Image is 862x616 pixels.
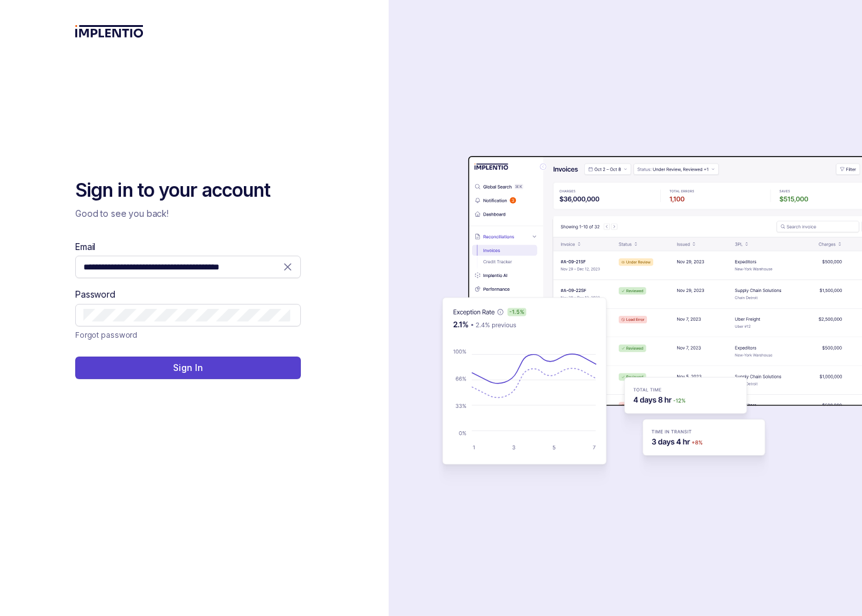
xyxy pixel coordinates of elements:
img: logo [75,25,144,38]
a: Link Forgot password [75,329,137,342]
p: Sign In [173,362,202,374]
h2: Sign in to your account [75,178,301,203]
label: Password [75,288,115,301]
button: Sign In [75,357,301,379]
label: Email [75,241,95,253]
p: Forgot password [75,329,137,342]
p: Good to see you back! [75,207,301,220]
